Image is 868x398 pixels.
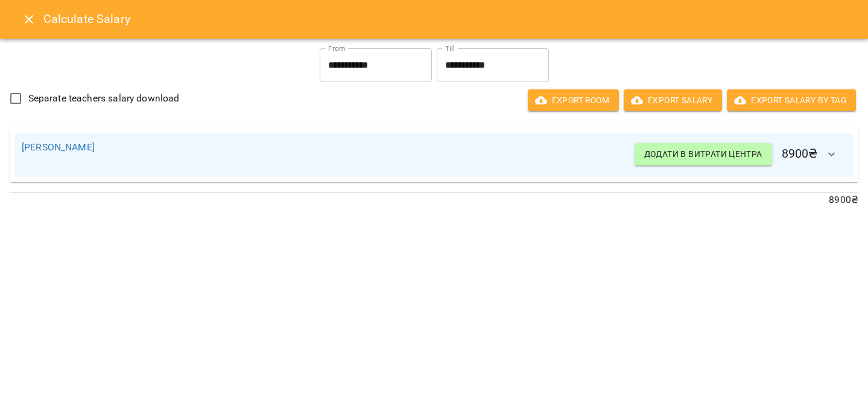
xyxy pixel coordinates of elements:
[635,143,772,165] button: Додати в витрати центра
[633,93,712,108] span: Export Salary
[28,91,180,106] span: Separate teachers salary download
[644,147,762,161] span: Додати в витрати центра
[537,93,609,108] span: Export room
[43,10,854,28] h6: Calculate Salary
[14,5,43,34] button: Close
[528,89,619,111] button: Export room
[727,89,856,111] button: Export Salary by Tag
[624,89,722,111] button: Export Salary
[22,141,95,153] a: [PERSON_NAME]
[737,93,846,108] span: Export Salary by Tag
[635,140,846,169] h6: 8900 ₴
[10,193,858,207] p: 8900 ₴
